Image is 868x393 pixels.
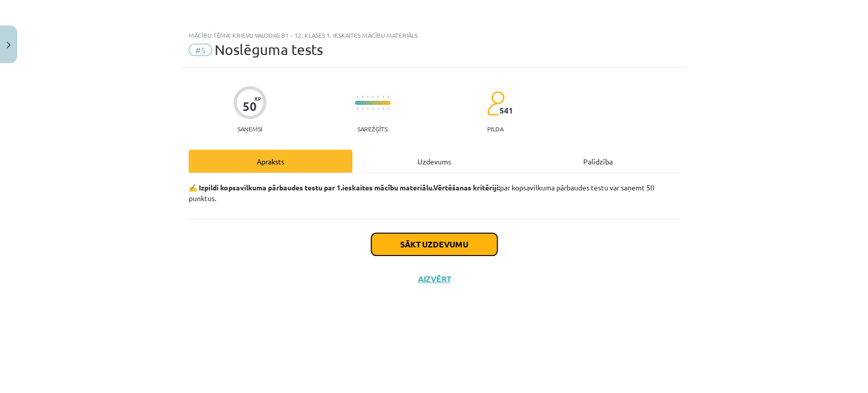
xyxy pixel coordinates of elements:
[189,183,433,192] b: ✍️ Izpildi kopsavilkuma pārbaudes testu par 1.ieskaites mācību materiālu.
[487,91,504,116] img: students-c634bb4e5e11cddfef0936a35e636f08e4e9abd3cc4e673bd6f9a4125e45ecb1.svg
[362,107,363,110] img: icon-short-line-57e1e144782c952c97e751825c79c345078a6d821885a25fce030b3d8c18986b.svg
[387,96,388,98] img: icon-short-line-57e1e144782c952c97e751825c79c345078a6d821885a25fce030b3d8c18986b.svg
[7,42,11,48] img: icon-close-lesson-0947bae3869378f0d4975bcd49f059093ad1ed9edebbc8119c70593378902aed.svg
[382,107,383,110] img: icon-short-line-57e1e144782c952c97e751825c79c345078a6d821885a25fce030b3d8c18986b.svg
[377,96,378,98] img: icon-short-line-57e1e144782c952c97e751825c79c345078a6d821885a25fce030b3d8c18986b.svg
[387,107,388,110] img: icon-short-line-57e1e144782c952c97e751825c79c345078a6d821885a25fce030b3d8c18986b.svg
[372,96,373,98] img: icon-short-line-57e1e144782c952c97e751825c79c345078a6d821885a25fce030b3d8c18986b.svg
[487,125,503,132] p: pilda
[382,96,383,98] img: icon-short-line-57e1e144782c952c97e751825c79c345078a6d821885a25fce030b3d8c18986b.svg
[516,150,680,173] div: Palīdzība
[357,96,358,98] img: icon-short-line-57e1e144782c952c97e751825c79c345078a6d821885a25fce030b3d8c18986b.svg
[243,99,257,114] div: 50
[433,183,500,192] strong: Vērtēšanas kritēriji:
[367,96,368,98] img: icon-short-line-57e1e144782c952c97e751825c79c345078a6d821885a25fce030b3d8c18986b.svg
[371,233,497,256] button: Sākt uzdevumu
[362,96,363,98] img: icon-short-line-57e1e144782c952c97e751825c79c345078a6d821885a25fce030b3d8c18986b.svg
[189,150,352,173] div: Apraksts
[189,32,680,39] div: Mācību tēma: Krievu valodas b1 - 12. klases 1. ieskaites mācību materiāls
[233,125,266,132] p: Saņemsi
[415,274,454,284] button: Aizvērt
[189,182,680,204] p: par kopsavilkuma pārbaudes testu var saņemt 50 punktus.
[357,107,358,110] img: icon-short-line-57e1e144782c952c97e751825c79c345078a6d821885a25fce030b3d8c18986b.svg
[499,106,513,115] span: 541
[352,150,516,173] div: Uzdevums
[215,41,323,58] span: Noslēguma tests
[189,44,212,56] span: #5
[367,107,368,110] img: icon-short-line-57e1e144782c952c97e751825c79c345078a6d821885a25fce030b3d8c18986b.svg
[254,96,261,101] span: XP
[357,125,387,132] p: Sarežģīts
[377,107,378,110] img: icon-short-line-57e1e144782c952c97e751825c79c345078a6d821885a25fce030b3d8c18986b.svg
[372,107,373,110] img: icon-short-line-57e1e144782c952c97e751825c79c345078a6d821885a25fce030b3d8c18986b.svg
